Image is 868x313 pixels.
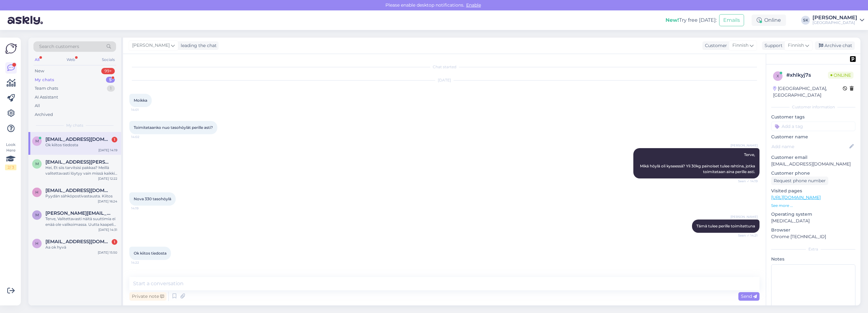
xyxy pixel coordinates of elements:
div: # xhlkyj7s [786,71,828,79]
div: [DATE] [129,77,759,83]
div: Hei, Et siis tarvitsisi pakkaa? Meillä valitettavasti löytyy vain missä kaikki mukana. [URL][DOMA... [45,165,117,176]
div: AI Assistant [35,94,58,100]
div: leading the chat [178,42,217,49]
div: [DATE] 15:50 [98,250,117,255]
span: 14:22 [131,260,155,265]
p: [EMAIL_ADDRESS][DOMAIN_NAME] [771,161,855,167]
div: SK [801,16,810,25]
div: New [35,68,44,74]
div: Customer information [771,104,855,110]
b: New! [666,17,679,23]
p: Notes [771,256,855,262]
span: mikanotkonen@hotmail.com [45,210,111,216]
span: [PERSON_NAME] [132,42,170,49]
div: [GEOGRAPHIC_DATA] [812,20,857,25]
span: Send [741,293,757,299]
span: Finnish [732,42,748,49]
p: Customer phone [771,170,855,177]
div: All [33,56,41,64]
div: Look Here [5,142,16,170]
div: Aa ok hyvä [45,244,117,250]
div: Terve, Valitettavasti näitä suuttimia ei enää ole valikoimassa. Uutta kaapelia tähän löytyisi joh... [45,216,117,227]
div: Web [65,56,76,64]
div: 2 / 3 [5,165,16,170]
div: 5 [106,77,115,83]
span: Seen ✓ 14:19 [734,179,758,184]
span: 14:02 [131,135,155,139]
span: 14:01 [131,107,155,112]
a: [URL][DOMAIN_NAME] [771,195,821,200]
p: See more ... [771,203,855,208]
div: Archived [35,111,53,118]
div: Try free [DATE]: [666,16,717,24]
p: Visited pages [771,188,855,194]
div: [PERSON_NAME] [812,15,857,20]
div: Socials [101,56,116,64]
div: [DATE] 14:31 [98,227,117,232]
div: Support [762,42,783,49]
div: Chat started [129,64,759,70]
div: 1 [112,137,117,142]
div: [DATE] 12:22 [98,176,117,181]
span: [PERSON_NAME] [730,214,758,219]
div: Pyydän sähköpostivastausta. Kiitos [45,193,117,199]
span: h [35,190,38,195]
input: Add name [771,143,848,150]
span: Finnish [788,42,804,49]
span: m [35,161,39,166]
div: My chats [35,77,54,83]
span: Online [828,72,853,79]
div: 99+ [101,68,115,74]
span: harza2006@hotmail.com [45,239,111,244]
div: Online [752,15,786,26]
span: m [35,139,39,143]
div: [GEOGRAPHIC_DATA], [GEOGRAPHIC_DATA] [773,85,843,99]
span: x [777,74,779,78]
div: Archive chat [815,41,855,50]
span: [PERSON_NAME] [730,143,758,148]
span: markku.harpala@gmail.com [45,159,111,165]
div: Private note [129,292,167,301]
span: h [35,241,38,246]
span: m [35,213,39,217]
p: Operating system [771,211,855,218]
p: Customer email [771,154,855,161]
img: Askly Logo [5,43,17,55]
span: maaza1984@hotmail.com [45,136,111,142]
span: Tämä tulee perille toimitettuna [696,224,755,228]
div: Customer [702,42,727,49]
span: Enable [464,2,483,8]
span: hannuansio@hotmail.com [45,188,111,193]
div: [DATE] 14:19 [98,148,117,153]
p: [MEDICAL_DATA] [771,218,855,224]
div: Ok kiitos tiedosta [45,142,117,148]
input: Add a tag [771,122,855,131]
p: Chrome [TECHNICAL_ID] [771,233,855,240]
span: Search customers [39,43,79,50]
a: [PERSON_NAME][GEOGRAPHIC_DATA] [812,15,864,25]
span: 14:19 [131,206,155,211]
div: Extra [771,246,855,252]
div: [DATE] 16:24 [98,199,117,204]
button: Emails [719,14,744,26]
span: My chats [66,123,83,128]
span: Nova 330 tasohöylä [134,196,171,201]
p: Customer tags [771,114,855,120]
div: Team chats [35,85,58,92]
div: All [35,103,40,109]
div: 1 [112,239,117,245]
span: Ok kiitos tiedosta [134,251,167,256]
div: Request phone number [771,177,828,185]
p: Browser [771,227,855,233]
span: Toimitetaanko nuo tasohöylät perille asti? [134,125,213,130]
p: Customer name [771,134,855,140]
div: 1 [107,85,115,92]
img: pd [850,56,856,62]
span: Moikka [134,98,147,103]
span: Seen ✓ 14:21 [734,233,758,238]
